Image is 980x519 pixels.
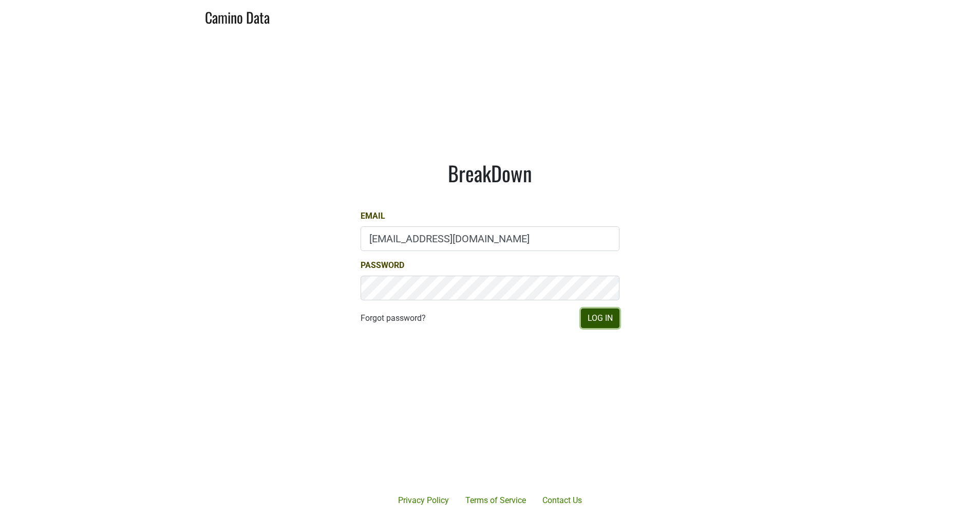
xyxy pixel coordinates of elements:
label: Email [361,210,385,222]
a: Camino Data [205,4,270,28]
a: Forgot password? [361,312,426,324]
a: Terms of Service [457,490,534,511]
button: Log In [581,309,619,328]
a: Contact Us [534,490,590,511]
a: Privacy Policy [390,490,457,511]
h1: BreakDown [361,161,619,185]
label: Password [361,259,404,272]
